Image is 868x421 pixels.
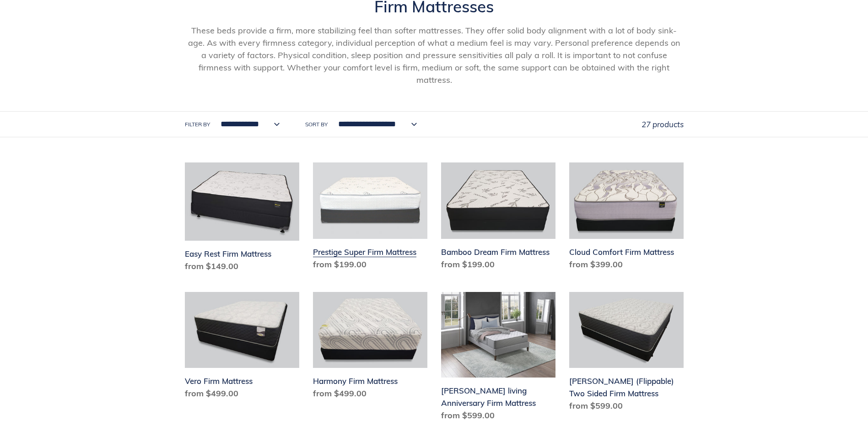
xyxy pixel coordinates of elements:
[313,162,427,274] a: Prestige Super Firm Mattress
[185,120,210,129] label: Filter by
[185,162,299,276] a: Easy Rest Firm Mattress
[441,162,555,274] a: Bamboo Dream Firm Mattress
[569,162,684,274] a: Cloud Comfort Firm Mattress
[185,292,299,404] a: Vero Firm Mattress
[642,119,684,129] span: 27 products
[313,292,427,404] a: Harmony Firm Mattress
[305,120,328,129] label: Sort by
[188,25,680,85] span: These beds provide a firm, more stabilizing feel than softer mattresses. They offer solid body al...
[569,292,684,416] a: Del Ray (Flippable) Two Sided Firm Mattress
